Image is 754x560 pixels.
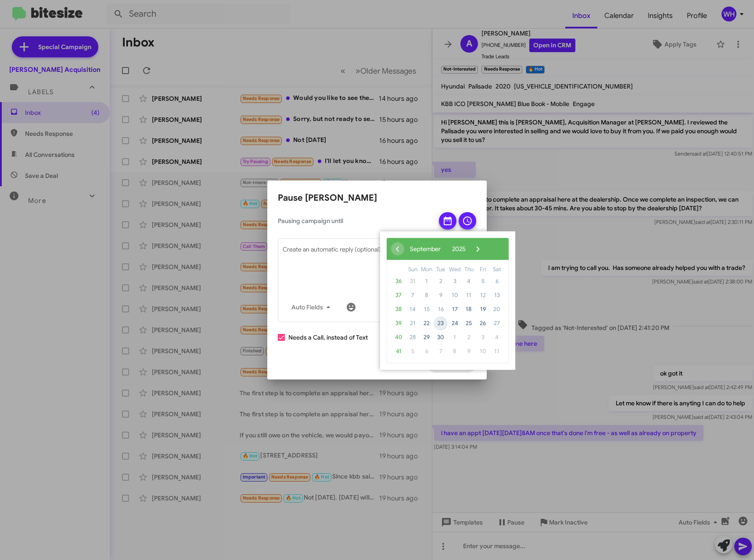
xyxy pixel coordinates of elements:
[391,316,406,330] span: 39
[284,299,341,315] button: Auto Fields
[448,316,462,330] span: 24
[490,265,504,274] th: weekday
[490,344,504,358] span: 11
[391,242,404,255] span: ‹
[420,330,434,344] span: 29
[476,344,490,358] span: 10
[490,274,504,288] span: 6
[420,316,434,330] span: 22
[404,242,446,255] button: September
[462,288,476,302] span: 11
[490,316,504,330] span: 27
[420,302,434,316] span: 15
[391,302,406,316] span: 38
[391,243,485,251] bs-datepicker-navigation-view: ​ ​ ​
[420,344,434,358] span: 6
[434,274,448,288] span: 2
[410,245,441,253] span: September
[278,216,431,225] span: Pausing campaign until
[434,330,448,344] span: 30
[434,316,448,330] span: 23
[434,344,448,358] span: 7
[462,274,476,288] span: 4
[476,330,490,344] span: 3
[406,316,420,330] span: 21
[448,302,462,316] span: 17
[462,316,476,330] span: 25
[448,330,462,344] span: 1
[476,265,490,274] th: weekday
[452,245,466,253] span: 2025
[406,265,420,274] th: weekday
[476,316,490,330] span: 26
[434,265,448,274] th: weekday
[490,302,504,316] span: 20
[471,242,485,255] button: ›
[434,302,448,316] span: 16
[288,332,368,343] span: Needs a Call, instead of Text
[476,274,490,288] span: 5
[391,330,406,344] span: 40
[448,288,462,302] span: 10
[291,299,334,315] span: Auto Fields
[462,344,476,358] span: 9
[391,344,406,358] span: 41
[434,288,448,302] span: 9
[490,288,504,302] span: 13
[420,265,434,274] th: weekday
[420,288,434,302] span: 8
[462,265,476,274] th: weekday
[391,274,406,288] span: 36
[420,274,434,288] span: 1
[462,330,476,344] span: 2
[406,288,420,302] span: 7
[448,265,462,274] th: weekday
[446,242,471,255] button: 2025
[406,302,420,316] span: 14
[391,288,406,302] span: 37
[448,274,462,288] span: 3
[448,344,462,358] span: 8
[406,330,420,344] span: 28
[476,288,490,302] span: 12
[490,330,504,344] span: 4
[462,302,476,316] span: 18
[406,274,420,288] span: 31
[476,302,490,316] span: 19
[278,191,476,205] h2: Pause [PERSON_NAME]
[380,231,515,370] bs-datepicker-container: calendar
[406,344,420,358] span: 5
